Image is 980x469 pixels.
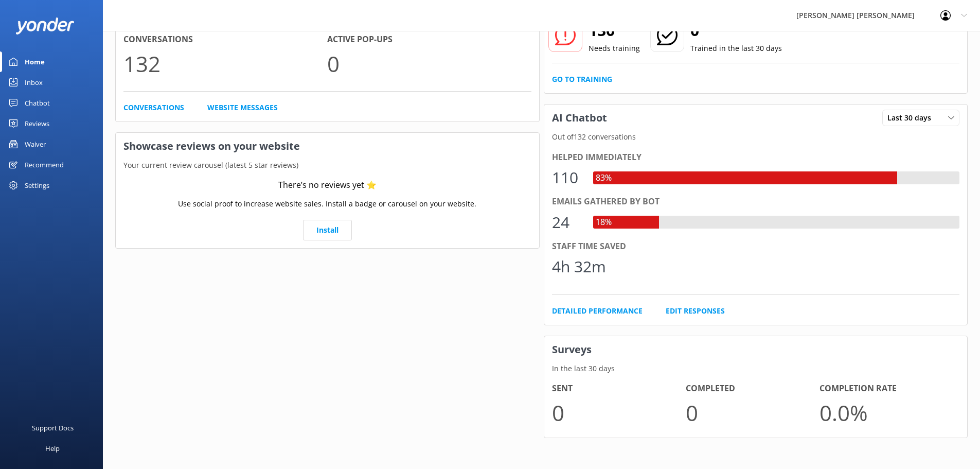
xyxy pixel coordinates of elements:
[690,43,782,54] p: Trained in the last 30 days
[686,395,819,430] p: 0
[593,171,614,185] div: 83%
[32,418,74,438] div: Support Docs
[15,18,75,34] img: yonder-white-logo.png
[327,33,531,46] h4: Active Pop-ups
[552,305,643,317] a: Detailed Performance
[178,198,476,210] p: Use social proof to increase website sales. Install a badge or carousel on your website.
[887,112,937,124] span: Last 30 days
[552,195,960,209] div: Emails gathered by bot
[552,395,686,430] p: 0
[25,93,50,113] div: Chatbot
[303,220,352,240] a: Install
[25,72,43,93] div: Inbox
[116,160,539,171] p: Your current review carousel (latest 5 star reviews)
[552,74,612,85] a: Go to Training
[819,382,953,395] h4: Completion Rate
[25,154,64,175] div: Recommend
[116,133,539,160] h3: Showcase reviews on your website
[686,382,819,395] h4: Completed
[552,151,960,164] div: Helped immediately
[544,105,615,131] h3: AI Chatbot
[123,46,327,81] p: 132
[666,305,725,317] a: Edit Responses
[589,43,640,54] p: Needs training
[552,210,583,235] div: 24
[552,382,686,395] h4: Sent
[45,438,60,459] div: Help
[544,336,968,363] h3: Surveys
[552,165,583,190] div: 110
[25,51,45,72] div: Home
[25,175,49,196] div: Settings
[544,363,968,374] p: In the last 30 days
[207,102,278,113] a: Website Messages
[25,113,49,134] div: Reviews
[593,216,614,229] div: 18%
[552,254,606,279] div: 4h 32m
[552,240,960,253] div: Staff time saved
[278,179,377,192] div: There’s no reviews yet ⭐
[819,395,953,430] p: 0.0 %
[123,33,327,46] h4: Conversations
[544,131,968,143] p: Out of 132 conversations
[25,134,46,154] div: Waiver
[327,46,531,81] p: 0
[123,102,184,113] a: Conversations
